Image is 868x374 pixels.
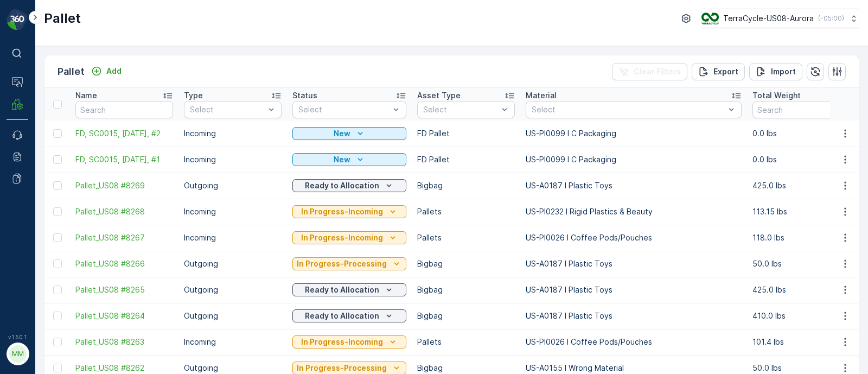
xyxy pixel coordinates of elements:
div: Toggle Row Selected [53,312,62,320]
p: Pallet [58,64,85,79]
div: MM [9,345,27,363]
p: Incoming [184,232,282,243]
p: Bigbag [417,310,515,321]
a: FD, SC0015, 09/10/25, #1 [75,154,173,165]
p: In Progress-Processing [297,258,387,269]
p: Export [713,66,738,77]
a: FD, SC0015, 09/10/25, #2 [75,128,173,139]
p: Outgoing [184,180,282,191]
a: Pallet_US08 #8267 [75,232,173,243]
span: v 1.50.1 [7,334,28,340]
p: Material [526,90,557,101]
p: Clear Filters [634,66,681,77]
a: Pallet_US08 #8265 [75,284,173,295]
p: Incoming [184,128,282,139]
p: Total Weight [752,90,801,101]
div: Toggle Row Selected [53,207,62,216]
div: Toggle Row Selected [53,155,62,164]
span: FD, SC0015, [DATE], #1 [75,154,173,165]
p: US-A0187 I Plastic Toys [526,180,742,191]
button: In Progress-Incoming [292,205,406,218]
p: US-A0187 I Plastic Toys [526,310,742,321]
button: Clear Filters [612,63,687,80]
p: 425.0 lbs [752,284,850,295]
p: 113.15 lbs [752,206,850,217]
p: New [334,128,350,139]
p: In Progress-Incoming [301,232,383,243]
p: 50.0 lbs [752,363,850,373]
button: New [292,127,406,140]
p: Name [75,90,97,101]
p: In Progress-Incoming [301,337,383,347]
span: Pallet_US08 #8264 [75,310,173,321]
span: FD, SC0015, [DATE], #2 [75,128,173,139]
p: TerraCycle-US08-Aurora [723,13,814,24]
p: 425.0 lbs [752,180,850,191]
p: Type [184,90,203,101]
p: New [334,154,350,165]
p: Asset Type [417,90,461,101]
p: US-A0187 I Plastic Toys [526,284,742,295]
p: Outgoing [184,258,282,269]
p: Ready to Allocation [305,310,379,321]
p: Incoming [184,206,282,217]
p: Ready to Allocation [305,180,379,191]
p: US-PI0026 I Coffee Pods/Pouches [526,337,742,347]
button: New [292,153,406,166]
p: 0.0 lbs [752,154,850,165]
p: Select [423,104,498,115]
p: US-A0187 I Plastic Toys [526,258,742,269]
div: Toggle Row Selected [53,233,62,242]
button: In Progress-Incoming [292,231,406,244]
p: Bigbag [417,363,515,373]
p: Select [298,104,390,115]
p: Pallets [417,337,515,347]
button: Export [692,63,745,80]
p: Import [771,66,796,77]
button: In Progress-Incoming [292,335,406,348]
p: Ready to Allocation [305,284,379,295]
p: Select [190,104,265,115]
input: Search [752,101,850,118]
button: In Progress-Processing [292,257,406,270]
button: Ready to Allocation [292,283,406,296]
p: In Progress-Incoming [301,206,383,217]
p: Bigbag [417,180,515,191]
p: US-PI0099 I C Packaging [526,154,742,165]
div: Toggle Row Selected [53,286,62,294]
p: In Progress-Processing [297,363,387,373]
p: Outgoing [184,284,282,295]
a: Pallet_US08 #8263 [75,337,173,347]
p: 50.0 lbs [752,258,850,269]
a: Pallet_US08 #8268 [75,206,173,217]
p: Pallets [417,232,515,243]
img: image_ci7OI47.png [701,12,719,24]
a: Pallet_US08 #8269 [75,180,173,191]
p: US-PI0232 I Rigid Plastics & Beauty [526,206,742,217]
p: ( -05:00 ) [818,14,844,23]
p: Pallet [44,10,81,27]
p: FD Pallet [417,128,515,139]
input: Search [75,101,173,118]
p: Pallets [417,206,515,217]
span: Pallet_US08 #8266 [75,258,173,269]
p: Bigbag [417,284,515,295]
p: US-PI0026 I Coffee Pods/Pouches [526,232,742,243]
p: 101.4 lbs [752,337,850,347]
div: Toggle Row Selected [53,181,62,190]
p: 0.0 lbs [752,128,850,139]
p: Bigbag [417,258,515,269]
p: US-A0155 I Wrong Material [526,363,742,373]
p: Incoming [184,154,282,165]
p: Add [106,66,122,77]
div: Toggle Row Selected [53,338,62,346]
p: Status [292,90,317,101]
button: Ready to Allocation [292,179,406,192]
div: Toggle Row Selected [53,364,62,372]
p: Outgoing [184,363,282,373]
a: Pallet_US08 #8262 [75,363,173,373]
